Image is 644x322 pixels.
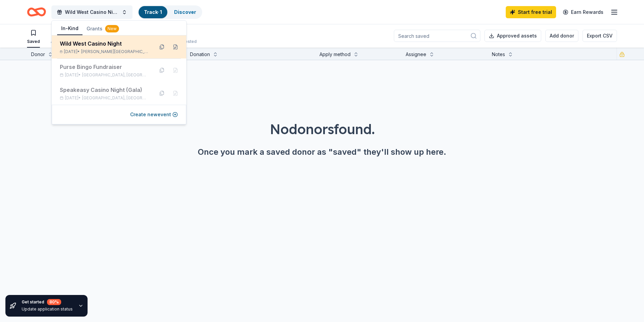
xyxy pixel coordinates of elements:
span: Wild West Casino Night [65,8,119,16]
div: Speakeasy Casino Night (Gala) [60,86,148,94]
a: Track· 1 [144,9,162,15]
button: Applied [51,27,67,48]
button: Saved [27,27,40,48]
button: Approved assets [484,30,541,42]
span: [GEOGRAPHIC_DATA], [GEOGRAPHIC_DATA] [82,95,148,101]
a: Home [27,4,46,20]
div: [DATE] • [60,49,148,54]
div: New [105,25,119,32]
button: Create newevent [130,110,178,119]
div: Donor [31,50,45,58]
button: Add donor [545,30,578,42]
button: Export CSV [582,30,617,42]
div: Assignee [406,50,426,58]
button: Grants [82,23,123,35]
div: Notes [492,50,505,58]
div: Applied [51,39,67,44]
button: Wild West Casino Night [51,5,133,19]
div: Saved [27,39,40,44]
div: [DATE] • [60,95,148,101]
button: In-Kind [57,22,82,35]
span: [GEOGRAPHIC_DATA], [GEOGRAPHIC_DATA] [82,72,148,78]
div: Donation [190,50,210,58]
div: Wild West Casino Night [60,40,148,48]
a: Discover [174,9,196,15]
div: Once you mark a saved donor as "saved" they'll show up here. [16,147,628,157]
button: Track· 1Discover [138,5,202,19]
div: Apply method [319,50,351,58]
div: Get started [22,299,73,305]
a: Start free trial [506,6,556,18]
input: Search saved [394,30,480,42]
span: [PERSON_NAME][GEOGRAPHIC_DATA], [GEOGRAPHIC_DATA] [81,49,148,54]
div: [DATE] • [60,72,148,78]
div: Update application status [22,306,73,312]
div: Purse Bingo Fundraiser [60,63,148,71]
div: 80 % [47,299,61,305]
div: No donors found. [16,120,628,139]
a: Earn Rewards [559,6,607,18]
